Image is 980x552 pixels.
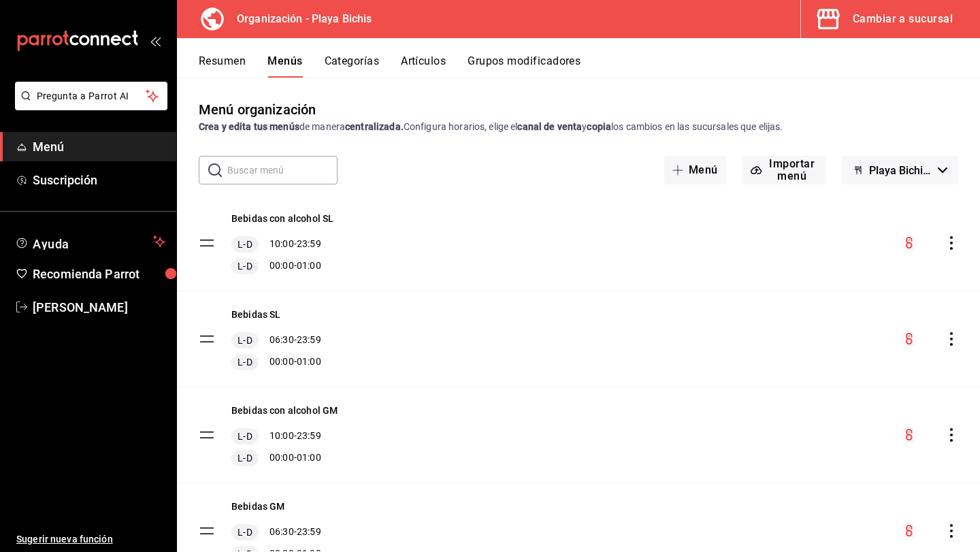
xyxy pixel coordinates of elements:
div: de manera Configura horarios, elige el y los cambios en las sucursales que elijas. [199,120,958,134]
button: open_drawer_menu [150,35,161,46]
span: L-D [235,429,255,443]
button: drag [199,523,215,539]
span: L-D [235,334,255,347]
strong: centralizada. [345,121,404,132]
strong: copia [587,121,611,132]
button: Bebidas con alcohol GM [231,404,338,417]
div: Cambiar a sucursal [853,10,953,29]
span: L-D [235,355,255,369]
span: Pregunta a Parrot AI [37,89,146,103]
span: L-D [235,238,255,251]
button: Playa Bichis - Borrador [842,156,958,184]
button: Artículos [401,54,446,78]
span: Ayuda [33,233,148,250]
strong: Crea y edita tus menús [199,121,299,132]
button: Menú [664,156,726,184]
button: actions [945,236,958,250]
button: drag [199,235,215,251]
button: Bebidas con alcohol SL [231,212,333,225]
button: actions [945,428,958,442]
button: Bebidas SL [231,308,281,321]
span: Sugerir nueva función [16,532,165,547]
span: L-D [235,451,255,465]
div: 00:00 - 01:00 [231,450,338,466]
div: 06:30 - 23:59 [231,524,321,540]
button: Menús [267,54,302,78]
div: 00:00 - 01:00 [231,258,333,274]
div: 10:00 - 23:59 [231,236,333,253]
span: [PERSON_NAME] [33,298,165,316]
div: Menú organización [199,99,316,120]
h3: Organización - Playa Bichis [226,11,372,27]
div: 06:30 - 23:59 [231,332,321,348]
span: Menú [33,137,165,156]
span: L-D [235,259,255,273]
button: drag [199,427,215,443]
button: actions [945,524,958,538]
span: Suscripción [33,171,165,189]
span: L-D [235,525,255,539]
a: Pregunta a Parrot AI [10,99,167,113]
input: Buscar menú [227,157,338,184]
button: drag [199,331,215,347]
button: Bebidas GM [231,500,285,513]
strong: canal de venta [517,121,582,132]
span: Playa Bichis - Borrador [869,164,932,177]
button: Categorías [325,54,380,78]
button: Resumen [199,54,246,78]
div: navigation tabs [199,54,980,78]
div: 10:00 - 23:59 [231,428,338,444]
button: Importar menú [742,156,826,184]
span: Recomienda Parrot [33,265,165,283]
button: Grupos modificadores [468,54,581,78]
div: 00:00 - 01:00 [231,354,321,370]
button: Pregunta a Parrot AI [15,82,167,110]
button: actions [945,332,958,346]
